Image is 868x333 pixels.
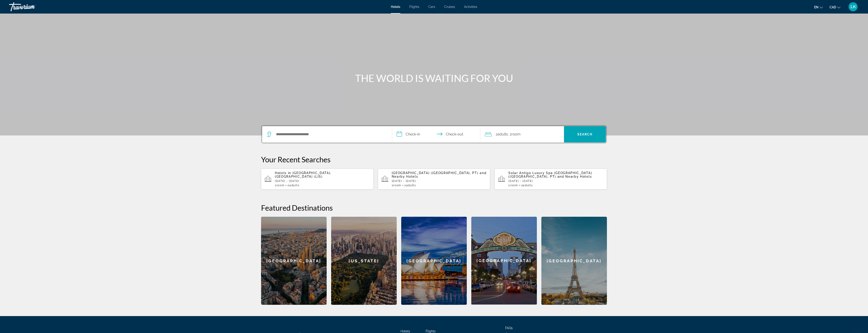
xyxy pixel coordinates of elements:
a: Activities [464,5,477,9]
div: [GEOGRAPHIC_DATA] [401,217,467,305]
iframe: Button to launch messaging window [850,315,864,329]
button: Solar Antigo Luxury Spa [GEOGRAPHIC_DATA] ([GEOGRAPHIC_DATA], PT) and Nearby Hotels[DATE] - [DATE... [495,168,607,190]
span: LK [851,5,856,9]
button: Change currency [830,4,840,10]
span: CAD [830,5,836,9]
span: 1 [508,184,518,187]
button: Change language [814,4,823,10]
span: 1 [275,184,284,187]
a: Hotels [401,329,410,333]
span: Room [276,184,285,187]
a: FAQs [505,326,513,330]
span: Room [511,132,521,136]
button: Hotels in [GEOGRAPHIC_DATA], [GEOGRAPHIC_DATA] (LIS)[DATE] - [DATE]1Room2Adults [261,168,373,190]
a: Hotels [391,5,400,9]
span: 2 [496,131,508,137]
span: Room [393,184,401,187]
a: Sydney[GEOGRAPHIC_DATA] [401,217,467,305]
a: Paris[GEOGRAPHIC_DATA] [541,217,607,305]
p: Your Recent Searches [261,155,607,164]
button: Search [564,126,606,142]
span: 2 [404,184,416,187]
span: Solar Antigo Luxury Spa [GEOGRAPHIC_DATA] ([GEOGRAPHIC_DATA], PT) [508,171,592,178]
span: 2 [288,184,299,187]
button: Travelers: 2 adults, 0 children [480,126,564,142]
button: User Menu [847,2,859,12]
span: Adults [406,184,416,187]
div: [GEOGRAPHIC_DATA] [541,217,607,305]
span: Search [577,133,593,136]
p: [DATE] - [DATE] [508,179,603,183]
div: [GEOGRAPHIC_DATA] [261,217,327,305]
span: Adults [289,184,299,187]
span: Hotels in [275,171,291,175]
a: New York[US_STATE] [331,217,397,305]
div: [US_STATE] [331,217,397,305]
h1: THE WORLD IS WAITING FOR YOU [349,72,519,84]
a: Cars [428,5,435,9]
span: [GEOGRAPHIC_DATA] ([GEOGRAPHIC_DATA], PT) [392,171,479,175]
span: 2 [521,184,533,187]
a: Flights [426,329,436,333]
span: , 1 [508,131,521,137]
input: Search hotel destination [276,131,385,138]
span: Adults [523,184,533,187]
span: [GEOGRAPHIC_DATA], [GEOGRAPHIC_DATA] (LIS) [275,171,331,178]
span: Adults [498,132,508,136]
a: Barcelona[GEOGRAPHIC_DATA] [261,217,327,305]
button: Select check in and out date [392,126,480,142]
span: and Nearby Hotels [557,175,592,178]
a: Flights [409,5,419,9]
div: Search widget [262,126,606,142]
p: [DATE] - [DATE] [392,179,487,183]
a: Cruises [444,5,455,9]
span: Room [510,184,518,187]
p: [DATE] - [DATE] [275,179,370,183]
span: and Nearby Hotels [392,171,487,178]
a: Travorium [9,1,54,13]
div: [GEOGRAPHIC_DATA] [471,217,537,305]
button: [GEOGRAPHIC_DATA] ([GEOGRAPHIC_DATA], PT) and Nearby Hotels[DATE] - [DATE]1Room2Adults [378,168,490,190]
span: en [814,5,818,9]
a: San Diego[GEOGRAPHIC_DATA] [471,217,537,305]
span: 1 [392,184,401,187]
h2: Featured Destinations [261,203,607,212]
